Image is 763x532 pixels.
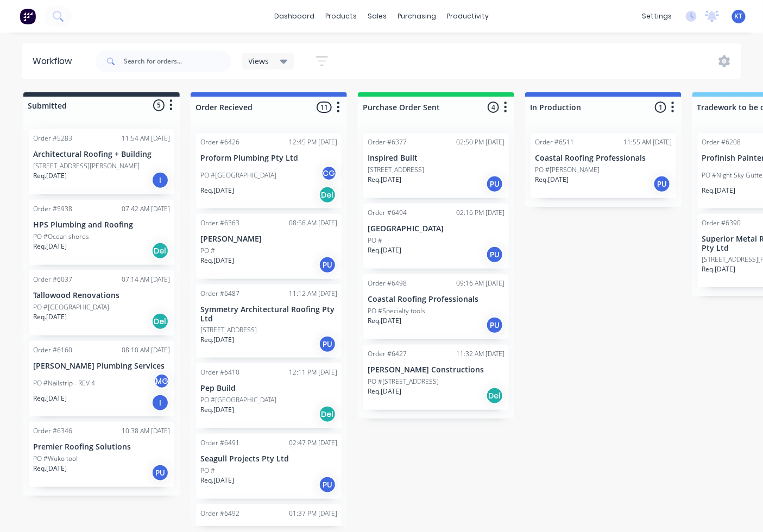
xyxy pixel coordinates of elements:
[368,387,401,396] p: Req. [DATE]
[152,464,169,482] div: PU
[289,289,337,299] div: 11:12 AM [DATE]
[368,165,424,175] p: [STREET_ADDRESS]
[363,204,509,269] div: Order #649402:16 PM [DATE][GEOGRAPHIC_DATA]PO #Req.[DATE]PU
[33,150,170,159] p: Architectural Roofing + Building
[702,264,736,274] p: Req. [DATE]
[456,208,505,218] div: 02:16 PM [DATE]
[33,454,78,464] p: PO #Wuko tool
[368,175,401,185] p: Req. [DATE]
[33,464,67,473] p: Req. [DATE]
[636,8,677,24] div: settings
[735,11,743,21] span: KT
[368,377,439,387] p: PO #[STREET_ADDRESS]
[33,171,67,181] p: Req. [DATE]
[196,363,342,428] div: Order #641012:11 PM [DATE]Pep BuildPO #[GEOGRAPHIC_DATA]Req.[DATE]Del
[368,306,425,316] p: PO #Specialty tools
[319,256,336,274] div: PU
[200,476,234,485] p: Req. [DATE]
[623,137,672,147] div: 11:55 AM [DATE]
[122,275,170,284] div: 07:14 AM [DATE]
[368,224,505,233] p: [GEOGRAPHIC_DATA]
[368,208,407,218] div: Order #6494
[456,278,505,288] div: 09:16 AM [DATE]
[486,246,503,263] div: PU
[196,214,342,279] div: Order #636308:56 AM [DATE][PERSON_NAME]PO #Req.[DATE]PU
[486,316,503,334] div: PU
[392,8,442,24] div: purchasing
[200,289,239,299] div: Order #6487
[368,154,505,163] p: Inspired Built
[368,278,407,288] div: Order #6498
[200,466,215,476] p: PO #
[368,137,407,147] div: Order #6377
[124,50,231,72] input: Search for orders...
[29,270,174,335] div: Order #603707:14 AM [DATE]Tallowood RenovationsPO #[GEOGRAPHIC_DATA]Req.[DATE]Del
[33,220,170,230] p: HPS Plumbing and Roofing
[196,133,342,208] div: Order #642612:45 PM [DATE]Proform Plumbing Pty LtdPO #[GEOGRAPHIC_DATA]CGReq.[DATE]Del
[152,172,169,189] div: I
[442,8,494,24] div: productivity
[531,133,676,198] div: Order #651111:55 AM [DATE]Coastal Roofing ProfessionalsPO #[PERSON_NAME]Req.[DATE]PU
[319,476,336,493] div: PU
[702,137,741,147] div: Order #6208
[368,316,401,326] p: Req. [DATE]
[200,454,337,464] p: Seagull Projects Pty Ltd
[363,274,509,339] div: Order #649809:16 AM [DATE]Coastal Roofing ProfessionalsPO #Specialty toolsReq.[DATE]PU
[33,302,109,312] p: PO #[GEOGRAPHIC_DATA]
[702,186,736,195] p: Req. [DATE]
[702,218,741,228] div: Order #6390
[33,232,89,242] p: PO #Ocean shores
[152,313,169,330] div: Del
[200,384,337,393] p: Pep Build
[33,161,140,171] p: [STREET_ADDRESS][PERSON_NAME]
[289,218,337,228] div: 08:56 AM [DATE]
[122,426,170,436] div: 10:38 AM [DATE]
[363,345,509,410] div: Order #642711:32 AM [DATE][PERSON_NAME] ConstructionsPO #[STREET_ADDRESS]Req.[DATE]Del
[33,442,170,452] p: Premier Roofing Solutions
[200,325,257,335] p: [STREET_ADDRESS]
[368,349,407,359] div: Order #6427
[200,137,239,147] div: Order #6426
[196,434,342,499] div: Order #649102:47 PM [DATE]Seagull Projects Pty LtdPO #Req.[DATE]PU
[33,378,95,388] p: PO #Nailstrip - REV 4
[200,256,234,265] p: Req. [DATE]
[486,387,503,404] div: Del
[29,129,174,194] div: Order #528311:54 AM [DATE]Architectural Roofing + Building[STREET_ADDRESS][PERSON_NAME]Req.[DATE]I
[200,305,337,324] p: Symmetry Architectural Roofing Pty Ltd
[200,405,234,415] p: Req. [DATE]
[29,422,174,487] div: Order #634610:38 AM [DATE]Premier Roofing SolutionsPO #Wuko toolReq.[DATE]PU
[200,218,239,228] div: Order #6363
[33,394,67,403] p: Req. [DATE]
[319,406,336,423] div: Del
[368,365,505,375] p: [PERSON_NAME] Constructions
[363,133,509,198] div: Order #637702:50 PM [DATE]Inspired Built[STREET_ADDRESS]Req.[DATE]PU
[200,335,234,345] p: Req. [DATE]
[122,204,170,214] div: 07:42 AM [DATE]
[200,368,239,377] div: Order #6410
[33,426,72,436] div: Order #6346
[319,186,336,204] div: Del
[33,55,77,68] div: Workflow
[535,165,600,175] p: PO #[PERSON_NAME]
[33,312,67,322] p: Req. [DATE]
[33,362,170,371] p: [PERSON_NAME] Plumbing Services
[33,291,170,300] p: Tallowood Renovations
[200,246,215,256] p: PO #
[200,170,276,180] p: PO #[GEOGRAPHIC_DATA]
[152,394,169,411] div: I
[535,137,574,147] div: Order #6511
[200,395,276,405] p: PO #[GEOGRAPHIC_DATA]
[368,236,382,245] p: PO #
[368,245,401,255] p: Req. [DATE]
[535,175,569,185] p: Req. [DATE]
[368,295,505,304] p: Coastal Roofing Professionals
[33,345,72,355] div: Order #6160
[249,55,269,67] span: Views
[289,368,337,377] div: 12:11 PM [DATE]
[321,165,337,181] div: CG
[456,349,505,359] div: 11:32 AM [DATE]
[486,175,503,193] div: PU
[29,341,174,416] div: Order #616008:10 AM [DATE][PERSON_NAME] Plumbing ServicesPO #Nailstrip - REV 4MGReq.[DATE]I
[200,509,239,518] div: Order #6492
[33,134,72,143] div: Order #5283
